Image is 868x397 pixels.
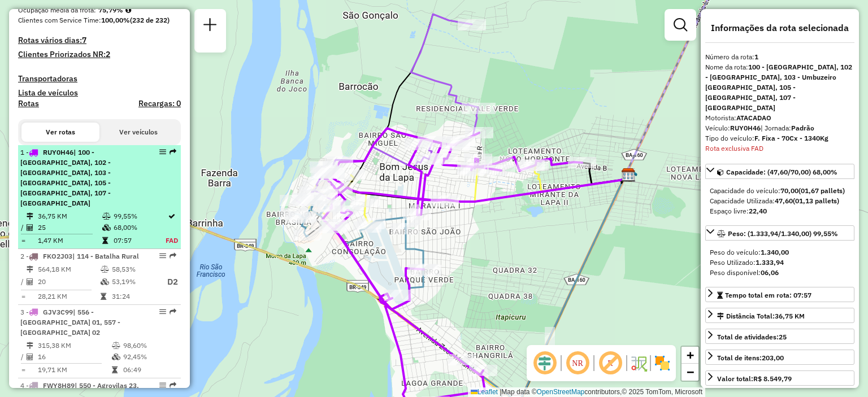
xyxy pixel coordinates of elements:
[112,354,120,360] i: % de utilização da cubagem
[43,308,73,316] span: GJV3C99
[630,354,648,372] img: Fluxo de ruas
[468,387,705,397] div: Map data © contributors,© 2025 TomTom, Microsoft
[102,213,111,220] i: % de utilização do peso
[37,235,102,246] td: 1,47 KM
[780,186,798,195] strong: 70,00
[749,207,767,215] strong: 22,40
[37,351,111,363] td: 16
[753,374,792,383] strong: R$ 8.549,79
[705,243,854,282] div: Peso: (1.333,94/1.340,00) 99,55%
[705,350,854,365] a: Total de itens:203,00
[798,186,845,195] strong: (01,67 pallets)
[762,354,784,362] strong: 203,00
[669,14,692,36] a: Exibir filtros
[705,133,854,143] div: Tipo do veículo:
[597,350,624,377] span: Exibir rótulo
[20,308,120,337] span: | 556 - [GEOGRAPHIC_DATA] 01, 557 - [GEOGRAPHIC_DATA] 02
[43,148,73,156] span: RUY0H46
[106,49,110,59] strong: 2
[170,382,176,389] em: Rota exportada
[710,186,850,196] div: Capacidade do veículo:
[82,35,86,45] strong: 7
[564,350,591,377] span: Ocultar NR
[101,266,109,273] i: % de utilização do peso
[728,229,838,238] span: Peso: (1.333,94/1.340,00) 99,55%
[687,348,694,362] span: +
[20,275,26,289] td: /
[20,291,26,302] td: =
[18,99,39,108] a: Rotas
[199,14,222,39] a: Nova sessão e pesquisa
[682,347,698,364] a: Zoom in
[710,268,850,278] div: Peso disponível:
[717,353,784,363] div: Total de itens:
[20,148,111,207] span: 1 -
[130,16,170,24] strong: (232 de 232)
[101,278,109,285] i: % de utilização da cubagem
[112,367,118,373] i: Tempo total em rota
[705,23,854,33] h4: Informações da rota selecionada
[20,308,120,337] span: 3 -
[531,350,558,377] span: Ocultar deslocamento
[43,252,72,260] span: FKO2J03
[710,248,789,256] span: Peso do veículo:
[717,333,787,341] span: Total de atividades:
[726,168,837,176] span: Capacidade: (47,60/70,00) 68,00%
[18,16,101,24] span: Clientes com Service Time:
[159,308,166,315] em: Opções
[125,7,131,14] em: Média calculada utilizando a maior ocupação (%Peso ou %Cubagem) de cada rota da sessão. Rotas cro...
[21,123,99,142] button: Ver rotas
[113,235,166,246] td: 07:57
[705,52,854,62] div: Número da rota:
[165,235,179,246] td: FAD
[37,340,111,351] td: 315,38 KM
[102,224,111,231] i: % de utilização da cubagem
[20,252,139,260] span: 2 -
[761,248,789,256] strong: 1.340,00
[775,312,805,320] span: 36,75 KM
[705,63,852,112] strong: 100 - [GEOGRAPHIC_DATA], 102 - [GEOGRAPHIC_DATA], 103 - Umbuzeiro [GEOGRAPHIC_DATA], 105 - [GEOGR...
[170,252,176,259] em: Rota exportada
[710,206,850,216] div: Espaço livre:
[18,50,181,59] h4: Clientes Priorizados NR:
[761,124,814,132] span: | Jornada:
[705,329,854,344] a: Total de atividades:25
[170,149,176,155] em: Rota exportada
[754,53,758,61] strong: 1
[500,388,501,396] span: |
[170,308,176,315] em: Rota exportada
[18,74,181,84] h4: Transportadoras
[138,99,181,108] h4: Recargas: 0
[653,354,671,372] img: Exibir/Ocultar setores
[705,164,854,179] a: Capacidade: (47,60/70,00) 68,00%
[705,308,854,323] a: Distância Total:36,75 KM
[710,196,850,206] div: Capacidade Utilizada:
[37,275,100,289] td: 20
[710,258,850,268] div: Peso Utilizado:
[123,351,176,363] td: 92,45%
[37,211,102,222] td: 36,75 KM
[27,213,33,220] i: Distância Total
[111,291,157,302] td: 31:24
[27,278,33,285] i: Total de Atividades
[159,252,166,259] em: Opções
[725,291,811,299] span: Tempo total em rota: 07:57
[761,268,779,277] strong: 06,06
[717,311,805,321] div: Distância Total:
[111,275,157,289] td: 53,19%
[682,364,698,381] a: Zoom out
[99,123,177,142] button: Ver veículos
[159,382,166,389] em: Opções
[37,222,102,233] td: 25
[27,266,33,273] i: Distância Total
[730,124,761,132] strong: RUY0H46
[736,114,771,122] strong: ATACADAO
[20,235,26,246] td: =
[705,181,854,221] div: Capacidade: (47,60/70,00) 68,00%
[112,342,120,349] i: % de utilização do peso
[18,88,181,98] h4: Lista de veículos
[705,123,854,133] div: Veículo:
[791,124,814,132] strong: Padrão
[101,16,130,24] strong: 100,00%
